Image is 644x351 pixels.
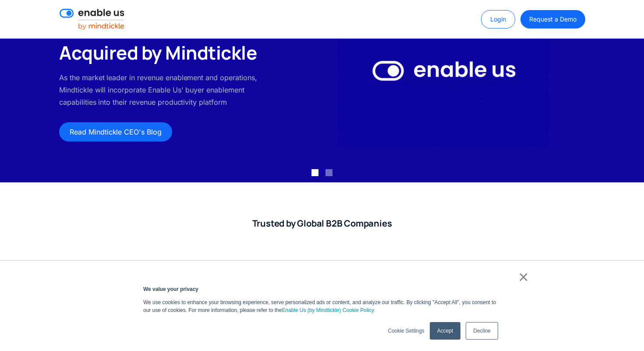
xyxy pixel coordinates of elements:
a: Read Mindtickle CEO's Blog [59,122,172,142]
p: As the market leader in revenue enablement and operations, Mindtickle will incorporate Enable Us'... [59,71,268,108]
a: Decline [466,322,498,340]
div: Show slide 2 of 2 [326,169,333,176]
div: Show slide 1 of 2 [311,169,318,176]
a: Enable Us (by Mindtickle) Cookie Policy [282,306,374,314]
a: Cookie Settings [388,327,424,335]
a: Login [481,10,515,28]
p: We use cookies to enhance your browsing experience, serve personalized ads or content, and analyz... [143,298,501,314]
a: × [518,273,529,281]
h2: News: Enable Us Acquired by Mindtickle [59,17,268,64]
h2: Trusted by Global B2B Companies [59,218,585,229]
a: Request a Demo [520,10,585,28]
strong: We value your privacy [143,286,198,292]
a: Accept [430,322,460,340]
